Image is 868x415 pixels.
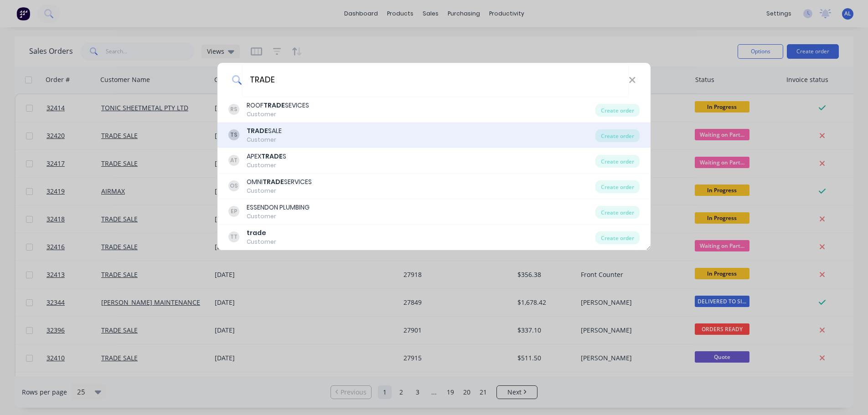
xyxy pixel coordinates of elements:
[595,155,640,168] div: Create order
[595,231,640,244] div: Create order
[247,161,286,169] div: Customer
[228,231,239,242] div: TT
[228,180,239,191] div: OS
[247,212,310,220] div: Customer
[247,126,282,136] div: SALE
[263,177,284,186] b: TRADE
[595,104,640,117] div: Create order
[247,126,268,135] b: TRADE
[247,228,266,237] b: trade
[228,155,239,166] div: AT
[261,152,283,161] b: TRADE
[263,101,285,110] b: TRADE
[595,180,640,193] div: Create order
[247,177,312,187] div: OMNI SERVICES
[247,110,309,118] div: Customer
[247,238,276,246] div: Customer
[247,187,312,195] div: Customer
[228,104,239,115] div: RS
[247,152,286,161] div: APEX S
[595,206,640,219] div: Create order
[228,206,239,217] div: EP
[247,136,282,144] div: Customer
[595,129,640,142] div: Create order
[242,63,629,97] input: Enter a customer name to create a new order...
[228,129,239,140] div: TS
[247,203,310,212] div: ESSENDON PLUMBING
[247,101,309,110] div: ROOF SEVICES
